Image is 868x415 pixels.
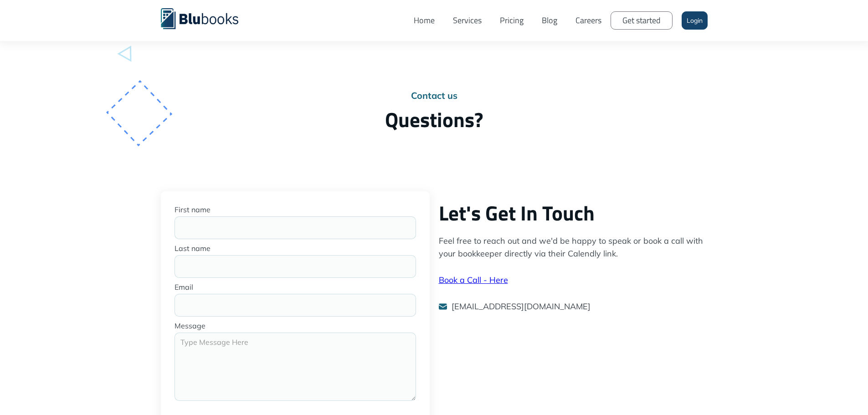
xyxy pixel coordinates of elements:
[566,7,611,34] a: Careers
[439,200,708,225] h2: Let's Get In Touch
[175,282,416,292] label: Email
[533,7,566,34] a: Blog
[161,7,252,29] a: home
[491,7,533,34] a: Pricing
[682,11,708,30] a: Login
[405,7,444,34] a: Home
[175,205,416,214] label: First name
[439,235,708,260] p: Feel free to reach out and we'd be happy to speak or book a call with your bookkeeper directly vi...
[611,11,673,30] a: Get started
[452,300,591,313] p: [EMAIL_ADDRESS][DOMAIN_NAME]
[175,321,416,330] label: Message
[439,275,508,285] a: Book a Call - Here
[161,107,708,132] h2: Questions?
[444,7,491,34] a: Services
[175,244,416,253] label: Last name
[161,91,708,100] div: Contact us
